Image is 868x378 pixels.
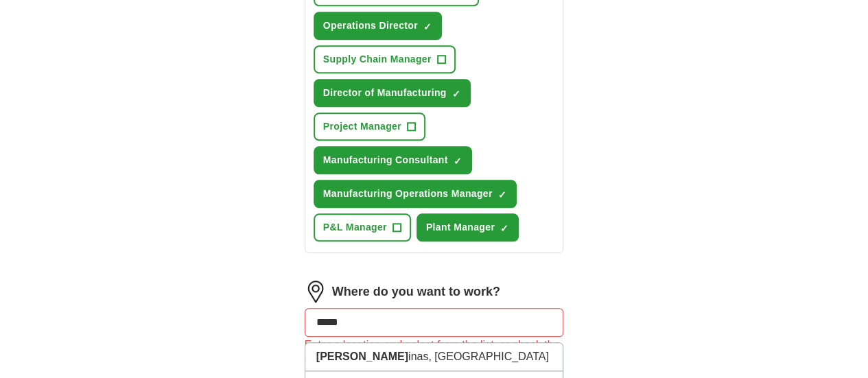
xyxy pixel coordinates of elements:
strong: [PERSON_NAME] [316,351,408,362]
span: ✓ [423,21,432,32]
button: Supply Chain Manager [314,45,456,73]
button: Manufacturing Operations Manager✓ [314,180,517,208]
button: P&L Manager [314,213,411,241]
button: Operations Director✓ [314,12,442,40]
span: Manufacturing Operations Manager [323,187,493,201]
span: ✓ [454,156,462,167]
span: ✓ [452,88,460,99]
li: inas, [GEOGRAPHIC_DATA] [305,343,563,371]
span: Project Manager [323,119,401,134]
span: ✓ [500,223,508,234]
label: Where do you want to work? [332,283,500,301]
span: Supply Chain Manager [323,52,432,67]
button: Manufacturing Consultant✓ [314,146,472,174]
img: location.png [305,281,327,303]
button: Plant Manager✓ [417,213,519,241]
span: Manufacturing Consultant [323,153,448,167]
div: Enter a location and select from the list, or check the box for fully remote roles [305,337,564,370]
span: Director of Manufacturing [323,86,447,100]
button: Director of Manufacturing✓ [314,79,471,107]
button: Project Manager [314,113,425,141]
span: Plant Manager [426,220,495,235]
span: P&L Manager [323,220,387,235]
span: ✓ [498,189,506,200]
span: Operations Director [323,19,418,33]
